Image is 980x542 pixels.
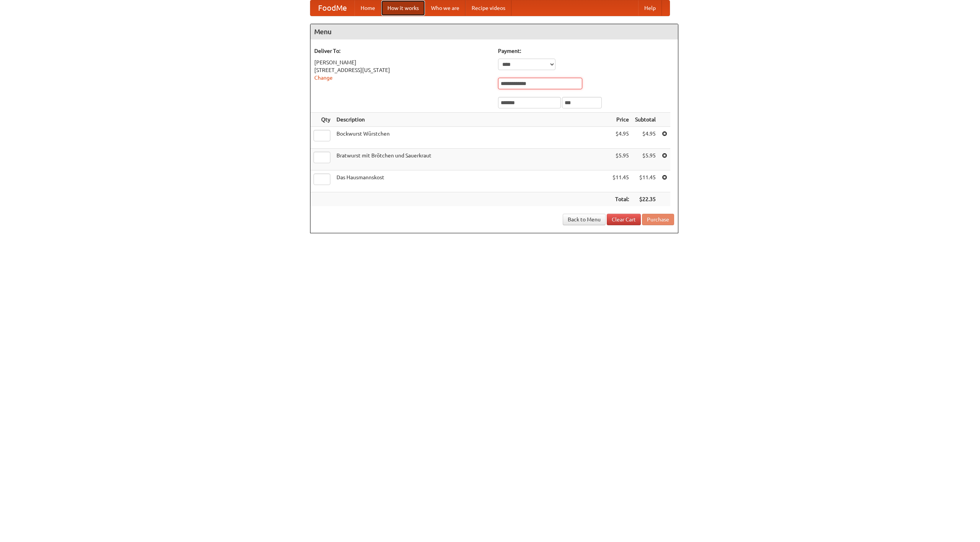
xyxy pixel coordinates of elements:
[632,170,659,192] td: $11.45
[314,66,490,74] div: [STREET_ADDRESS][US_STATE]
[310,113,333,127] th: Qty
[314,75,333,81] a: Change
[310,0,354,16] a: FoodMe
[642,214,674,225] button: Purchase
[314,47,490,55] h5: Deliver To:
[333,127,609,149] td: Bockwurst Würstchen
[310,24,678,39] h4: Menu
[632,192,659,206] th: $22.35
[609,113,632,127] th: Price
[609,149,632,170] td: $5.95
[333,170,609,192] td: Das Hausmannskost
[354,0,381,16] a: Home
[333,113,609,127] th: Description
[607,214,641,225] a: Clear Cart
[333,149,609,170] td: Bratwurst mit Brötchen und Sauerkraut
[638,0,662,16] a: Help
[609,127,632,149] td: $4.95
[465,0,511,16] a: Recipe videos
[632,127,659,149] td: $4.95
[632,113,659,127] th: Subtotal
[609,170,632,192] td: $11.45
[498,47,674,55] h5: Payment:
[381,0,425,16] a: How it works
[425,0,465,16] a: Who we are
[609,192,632,206] th: Total:
[632,149,659,170] td: $5.95
[314,59,490,66] div: [PERSON_NAME]
[563,214,606,225] a: Back to Menu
